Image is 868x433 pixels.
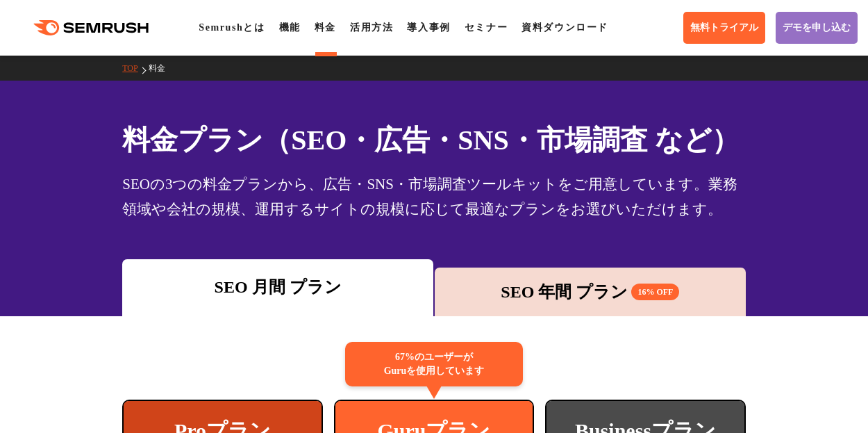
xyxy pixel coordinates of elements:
[776,12,858,44] a: デモを申し込む
[465,22,508,33] a: セミナー
[683,12,765,44] a: 無料トライアル
[315,22,336,33] a: 料金
[783,22,851,34] span: デモを申し込む
[122,63,148,73] a: TOP
[442,279,739,304] div: SEO 年間 プラン
[407,22,450,33] a: 導入事例
[199,22,265,33] a: Semrushとは
[521,22,608,33] a: 資料ダウンロード
[122,172,746,222] div: SEOの3つの料金プランから、広告・SNS・市場調査ツールキットをご用意しています。業務領域や会社の規模、運用するサイトの規模に応じて最適なプランをお選びいただけます。
[149,63,176,73] a: 料金
[345,342,523,386] div: 67%のユーザーが Guruを使用しています
[129,275,426,300] div: SEO 月間 プラン
[631,284,679,300] span: 16% OFF
[350,22,393,33] a: 活用方法
[690,22,758,34] span: 無料トライアル
[279,22,301,33] a: 機能
[122,120,746,161] h1: 料金プラン（SEO・広告・SNS・市場調査 など）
